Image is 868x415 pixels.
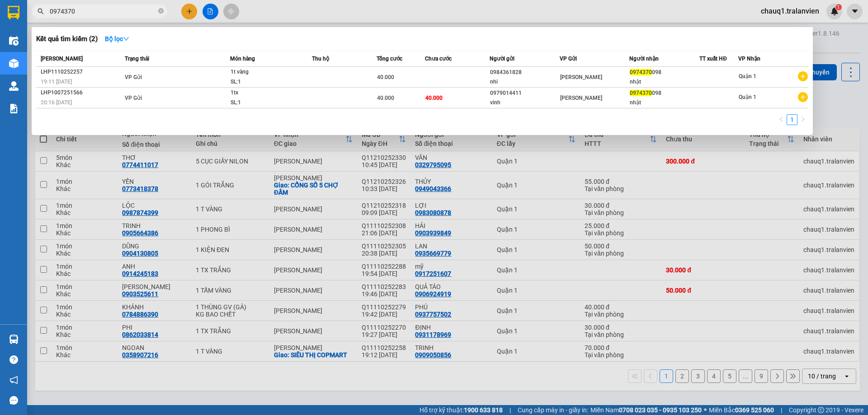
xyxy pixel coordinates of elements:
span: [PERSON_NAME] [41,56,83,62]
li: 1 [787,114,797,125]
button: left [776,114,787,125]
span: 20:16 [DATE] [41,99,72,106]
span: left [778,117,784,122]
div: 1t vàng [231,67,298,77]
span: question-circle [9,355,18,364]
span: VP Gửi [560,56,577,62]
span: Quận 1 [739,94,756,100]
div: LHP1007251566 [41,88,122,98]
img: warehouse-icon [9,36,19,46]
span: Trạng thái [125,56,149,62]
div: vinh [490,98,559,107]
div: 0984361828 [490,68,559,77]
span: 0974370 [630,69,652,75]
span: Người nhận [629,56,659,62]
span: Thu hộ [312,56,329,62]
span: close-circle [158,8,164,14]
img: warehouse-icon [9,81,19,91]
span: VP Gửi [125,95,142,101]
span: 19:11 [DATE] [41,79,72,85]
span: message [9,396,18,405]
span: close-circle [158,7,164,16]
div: nhật [630,98,699,107]
input: Tìm tên, số ĐT hoặc mã đơn [50,6,156,16]
li: Next Page [797,114,808,125]
div: LHP1110252257 [41,67,122,77]
span: plus-circle [798,92,808,102]
span: plus-circle [798,71,808,81]
span: Món hàng [230,56,255,62]
button: Bộ lọcdown [98,32,137,46]
span: Người gửi [490,56,514,62]
span: 40.000 [377,74,394,80]
span: 0974370 [630,90,652,96]
span: Quận 1 [739,73,756,79]
span: notification [9,376,18,384]
span: down [123,36,129,42]
span: Tổng cước [377,56,402,62]
div: 0979014411 [490,89,559,98]
span: [PERSON_NAME] [560,95,602,101]
div: nhi [490,77,559,87]
div: 1tx [231,88,298,98]
img: warehouse-icon [9,335,19,344]
span: search [38,8,44,14]
strong: Bộ lọc [105,35,129,42]
span: 40.000 [425,95,443,101]
div: 098 [630,89,699,98]
div: nhật [630,77,699,87]
div: SL: 1 [231,77,298,87]
button: right [797,114,808,125]
span: VP Gửi [125,74,142,80]
span: right [800,117,806,122]
span: TT xuất HĐ [699,56,727,62]
span: 40.000 [377,95,394,101]
img: solution-icon [9,104,19,113]
span: [PERSON_NAME] [560,74,602,80]
img: warehouse-icon [9,59,19,68]
span: Chưa cước [425,56,452,62]
a: 1 [787,115,797,125]
img: logo-vxr [8,6,19,19]
h3: Kết quả tìm kiếm ( 2 ) [36,34,98,44]
div: SL: 1 [231,98,298,108]
div: 098 [630,68,699,77]
li: Previous Page [776,114,787,125]
span: VP Nhận [738,56,760,62]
